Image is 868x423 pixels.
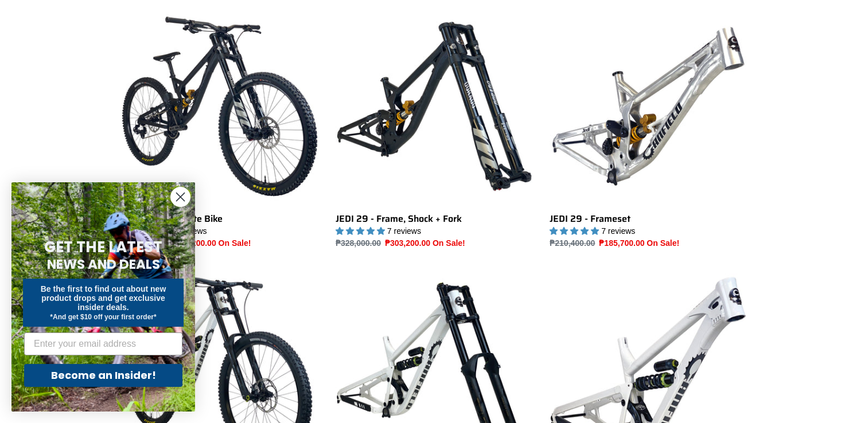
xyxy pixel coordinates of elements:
button: Close dialog [170,187,190,207]
span: NEWS AND DEALS [47,255,160,273]
span: GET THE LATEST [44,237,162,257]
button: Become an Insider! [24,364,182,387]
span: Be the first to find out about new product drops and get exclusive insider deals. [41,284,166,312]
input: Enter your email address [24,332,182,355]
span: *And get $10 off your first order* [50,313,156,321]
